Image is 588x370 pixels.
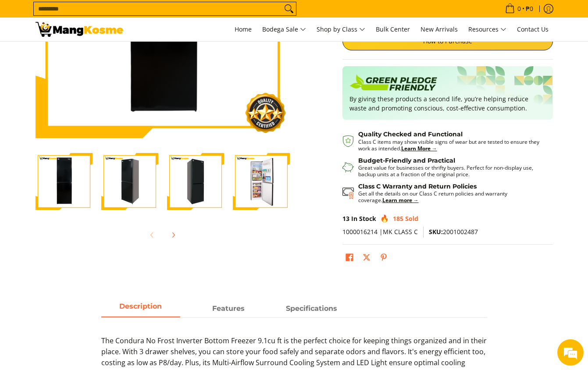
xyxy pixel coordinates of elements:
a: Shop by Class [312,18,370,41]
nav: Main Menu [132,18,553,41]
strong: Quality Checked and Functional [358,130,463,138]
a: Pin on Pinterest [378,251,390,266]
a: Contact Us [513,18,553,41]
strong: Features [212,304,245,313]
p: By giving these products a second life, you’re helping reduce waste and promoting conscious, cost... [349,94,546,113]
a: Bulk Center [371,18,414,41]
a: Description 1 [189,301,268,317]
span: Bodega Sale [262,24,306,35]
a: Resources [464,18,511,41]
a: New Arrivals [416,18,462,41]
a: Learn more → [382,196,419,204]
strong: Class C Warranty and Return Policies [358,182,477,190]
span: 13 [342,214,349,223]
span: Home [235,25,252,33]
span: In Stock [351,214,376,223]
strong: Specifications [286,304,337,313]
img: Condura 9 Cu. Ft. No Frost Bottom Freezer Inverter Refrigerator, Black Matte (Class C)-4 [233,153,290,210]
span: • [502,4,536,14]
img: Condura 9 Cu. Ft. No Frost Bottom Freezer Inverter Refrigerator, Black Matte (Class C)-3 [167,153,224,210]
button: Search [282,2,296,15]
span: 1000016214 |MK CLASS C [342,228,418,236]
a: Bodega Sale [258,18,310,41]
span: SKU: [429,228,443,236]
img: condura-9-cubic-feet-bottom-freezer-class-a-full-view-mang-kosme [36,153,93,210]
span: ₱0 [524,6,535,12]
strong: Budget-Friendly and Practical [358,157,455,164]
img: Condura 9 Cu. Ft. No Frost Bottom Freezer Inverter Refrigerator, Black | Mang Kosme [36,22,123,37]
p: Get all the details on our Class C return policies and warranty coverage. [358,190,544,203]
a: Description [101,301,180,317]
p: Class C items may show visible signs of wear but are tested to ensure they work as intended. [358,139,544,152]
span: 2001002487 [429,228,478,236]
a: Learn More → [401,145,437,152]
span: Resources [468,24,506,35]
button: Next [164,225,183,245]
span: Sold [405,214,418,223]
span: Description [101,301,180,317]
span: 0 [516,6,522,12]
a: Share on Facebook [343,251,356,266]
span: Shop by Class [317,24,365,35]
a: Home [230,18,256,41]
a: Description 2 [272,301,351,317]
a: Post on X [360,251,373,266]
span: 185 [393,214,403,223]
span: Bulk Center [376,25,410,33]
p: Great value for businesses or thrifty buyers. Perfect for non-display use, backup units at a frac... [358,164,544,178]
span: New Arrivals [421,25,458,33]
img: Condura 9 Cu. Ft. No Frost Bottom Freezer Inverter Refrigerator, Black Matte (Class C)-2 [101,153,158,210]
img: Badge sustainability green pledge friendly [349,73,437,94]
span: Contact Us [517,25,549,33]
